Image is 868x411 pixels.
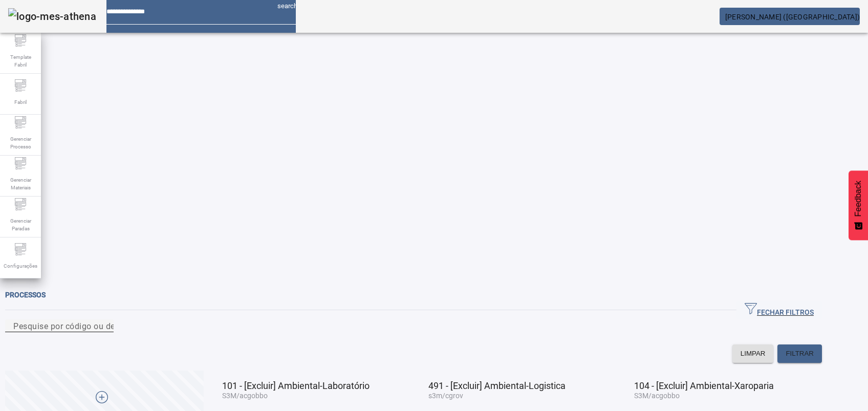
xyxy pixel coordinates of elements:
[736,301,822,319] button: FECHAR FILTROS
[745,302,814,318] span: FECHAR FILTROS
[428,392,463,400] span: s3m/cgrov
[786,349,814,359] span: FILTRAR
[634,392,680,400] span: S3M/acgobbo
[1,259,40,273] span: Configurações
[11,95,30,109] span: Fabril
[428,380,566,391] span: 491 - [Excluir] Ambiental-Logistica
[222,392,268,400] span: S3M/acgobbo
[5,291,46,299] span: Processos
[741,349,766,359] span: LIMPAR
[634,380,774,391] span: 104 - [Excluir] Ambiental-Xaroparia
[849,170,868,240] button: Feedback - Mostrar pesquisa
[5,214,36,235] span: Gerenciar Paradas
[5,173,36,194] span: Gerenciar Materiais
[777,344,822,363] button: FILTRAR
[732,344,774,363] button: LIMPAR
[222,380,370,391] span: 101 - [Excluir] Ambiental-Laboratório
[5,132,36,154] span: Gerenciar Processo
[854,181,863,217] span: Feedback
[5,50,36,72] span: Template Fabril
[725,13,860,21] span: [PERSON_NAME] ([GEOGRAPHIC_DATA])
[13,321,143,331] mat-label: Pesquise por código ou descrição
[8,8,96,25] img: logo-mes-athena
